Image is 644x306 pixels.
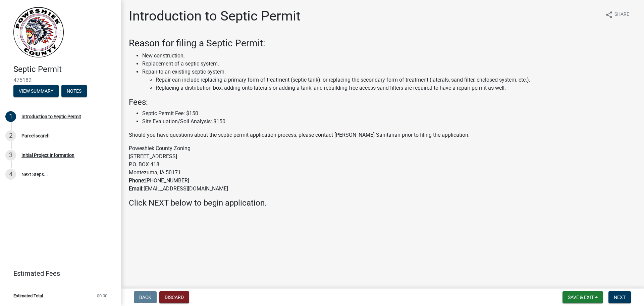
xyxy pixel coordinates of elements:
li: Site Evaluation/Soil Analysis: $150 [142,118,636,126]
button: Notes [61,85,87,97]
a: Estimated Fees [5,267,110,280]
div: 3 [5,150,16,161]
button: Next [608,291,631,303]
strong: Phone: [129,177,145,184]
li: Repair can include replacing a primary form of treatment (septic tank), or replacing the secondar... [156,76,636,84]
h4: Fees: [129,97,636,107]
div: 4 [5,169,16,180]
div: Initial Project Information [21,153,74,158]
li: Replacing a distribution box, adding onto laterals or adding a tank, and rebuilding free access s... [156,84,636,92]
span: Save & Exit [568,295,594,300]
strong: Email: [129,185,144,192]
button: shareShare [600,8,635,21]
button: Discard [159,291,189,303]
div: 1 [5,111,16,122]
div: Introduction to Septic Permit [21,114,81,119]
h3: Reason for filing a Septic Permit: [129,38,636,49]
li: Repair to an existing septic system: [142,68,636,92]
i: share [605,11,613,19]
button: Save & Exit [562,291,603,303]
span: Back [139,295,151,300]
span: $0.00 [97,294,107,298]
p: Should you have questions about the septic permit application process, please contact [PERSON_NAM... [129,131,636,139]
span: 475182 [13,77,107,83]
span: Share [614,11,629,19]
button: Back [134,291,157,303]
wm-modal-confirm: Notes [61,89,87,94]
span: Next [614,295,626,300]
h1: Introduction to Septic Permit [129,8,301,24]
h4: Septic Permit [13,64,115,74]
div: 2 [5,130,16,141]
img: Poweshiek County, IA [13,7,64,57]
li: Replacement of a septic system, [142,60,636,68]
span: Estimated Total [13,294,43,298]
li: Septic Permit Fee: $150 [142,110,636,118]
h4: Click NEXT below to begin application. [129,198,636,208]
div: Parcel search [21,133,50,138]
li: New construction, [142,52,636,60]
button: View Summary [13,85,59,97]
p: Poweshiek County Zoning [STREET_ADDRESS] P.O. BOX 418 Montezuma, IA 50171 [PHONE_NUMBER] [EMAIL_A... [129,144,636,193]
wm-modal-confirm: Summary [13,89,59,94]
